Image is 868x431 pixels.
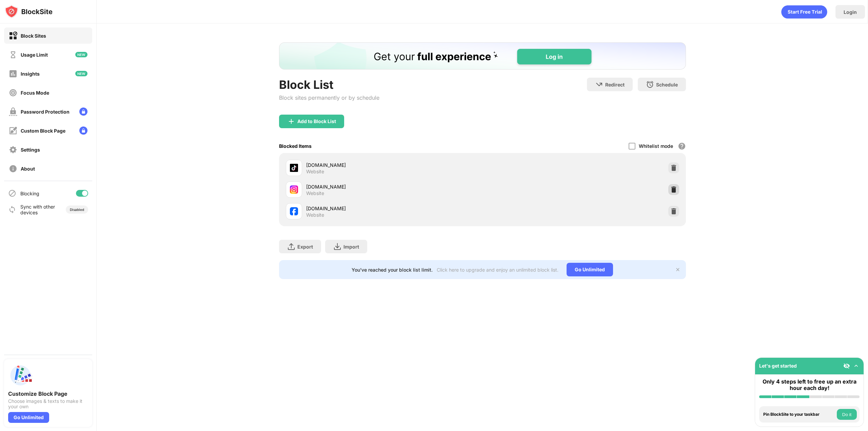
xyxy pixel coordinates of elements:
div: Disabled [70,208,84,212]
div: You’ve reached your block list limit. [352,267,433,273]
div: Usage Limit [21,52,48,58]
div: Click here to upgrade and enjoy an unlimited block list. [437,267,558,273]
img: lock-menu.svg [79,126,87,135]
button: Do it [837,409,857,420]
img: logo-blocksite.svg [5,5,53,18]
div: Blocking [20,191,39,196]
div: Only 4 steps left to free up an extra hour each day! [759,378,860,391]
img: blocking-icon.svg [8,189,16,197]
div: Login [844,9,857,15]
img: focus-off.svg [9,89,17,97]
img: favicons [290,185,298,194]
img: time-usage-off.svg [9,51,17,59]
div: Import [343,244,359,250]
div: Go Unlimited [8,412,49,423]
div: Block List [279,78,379,92]
div: Block Sites [21,33,46,39]
img: favicons [290,164,298,172]
img: settings-off.svg [9,145,17,154]
div: Password Protection [21,109,70,115]
img: new-icon.svg [75,52,87,57]
div: Redirect [605,82,625,87]
img: favicons [290,207,298,215]
div: Website [306,212,324,218]
div: [DOMAIN_NAME] [306,183,482,190]
div: Blocked Items [279,143,312,149]
img: block-on.svg [9,32,17,40]
div: Insights [21,71,40,77]
img: about-off.svg [9,164,17,173]
img: new-icon.svg [75,71,87,76]
div: [DOMAIN_NAME] [306,161,482,169]
div: Add to Block List [297,119,336,124]
div: Choose images & texts to make it your own [8,398,88,409]
img: omni-setup-toggle.svg [853,363,860,369]
div: Let's get started [759,363,797,369]
img: password-protection-off.svg [9,107,17,116]
img: push-custom-page.svg [8,363,33,388]
div: Customize Block Page [8,390,88,397]
div: Focus Mode [21,90,49,96]
div: [DOMAIN_NAME] [306,205,482,212]
div: About [21,166,35,172]
div: Block sites permanently or by schedule [279,94,379,101]
div: Pin BlockSite to your taskbar [763,412,835,417]
div: Schedule [656,82,678,87]
img: lock-menu.svg [79,107,87,116]
div: Website [306,190,324,196]
img: sync-icon.svg [8,205,16,214]
div: Export [297,244,313,250]
img: x-button.svg [675,267,680,272]
div: Go Unlimited [567,263,613,276]
div: Settings [21,147,40,153]
div: Whitelist mode [639,143,673,149]
img: insights-off.svg [9,70,17,78]
div: Custom Block Page [21,128,65,134]
iframe: Banner [279,42,686,70]
img: customize-block-page-off.svg [9,126,17,135]
div: Sync with other devices [20,204,55,215]
div: Website [306,169,324,175]
div: animation [781,5,827,19]
img: eye-not-visible.svg [843,363,850,369]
